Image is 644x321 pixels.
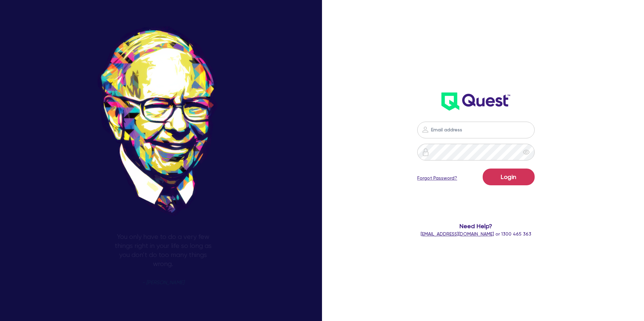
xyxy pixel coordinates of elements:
img: icon-password [422,148,430,156]
span: Need Help? [389,221,562,231]
input: Email address [417,122,535,138]
img: wH2k97JdezQIQAAAABJRU5ErkJggg== [441,92,510,111]
a: Forgot Password? [417,175,457,182]
img: icon-password [421,126,429,134]
span: - [PERSON_NAME] [142,280,184,285]
span: eye [523,149,530,155]
button: Login [483,169,535,185]
span: or 1300 465 363 [421,231,531,237]
a: [EMAIL_ADDRESS][DOMAIN_NAME] [421,231,494,237]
